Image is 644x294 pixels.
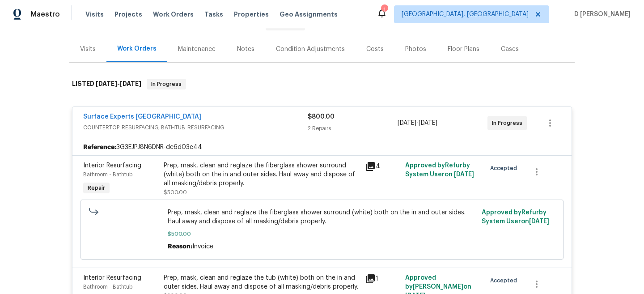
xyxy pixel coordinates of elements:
[30,10,60,19] span: Maestro
[398,120,416,126] span: [DATE]
[120,81,141,87] span: [DATE]
[405,162,474,178] span: Approved by Refurby System User on
[69,22,88,28] span: [DATE]
[83,275,141,281] span: Interior Resurfacing
[398,119,437,128] span: -
[308,124,398,133] div: 2 Repairs
[117,44,157,53] div: Work Orders
[83,172,132,177] span: Bathroom - Bathtub
[571,10,631,19] span: D [PERSON_NAME]
[381,5,387,14] div: 1
[365,273,400,284] div: 1
[234,10,269,19] span: Properties
[402,10,529,19] span: [GEOGRAPHIC_DATA], [GEOGRAPHIC_DATA]
[168,208,477,226] span: Prep, mask, clean and reglaze the fiberglass shower surround (white) both on the in and outer sid...
[69,70,575,98] div: LISTED [DATE]-[DATE]In Progress
[529,218,549,225] span: [DATE]
[192,243,213,250] span: Invoice
[220,22,260,28] span: -
[164,273,360,291] div: Prep, mask, clean and reglaze the tub (white) both on the in and outer sides. Haul away and dispo...
[83,162,141,169] span: Interior Resurfacing
[492,119,526,128] span: In Progress
[83,284,132,290] span: Bathroom - Bathtub
[96,81,117,87] span: [DATE]
[366,45,384,54] div: Costs
[405,45,426,54] div: Photos
[164,190,187,195] span: $500.00
[153,10,194,19] span: Work Orders
[83,114,201,120] a: Surface Experts [GEOGRAPHIC_DATA]
[168,230,477,239] span: $500.00
[114,10,142,19] span: Projects
[490,276,521,285] span: Accepted
[204,11,223,17] span: Tasks
[96,81,141,87] span: -
[276,45,345,54] div: Condition Adjustments
[168,243,192,250] span: Reason:
[454,171,474,178] span: [DATE]
[72,139,572,155] div: 3G3EJPJ8N6DNR-dc6d03e44
[490,164,521,173] span: Accepted
[83,123,308,132] span: COUNTERTOP_RESURFACING, BATHTUB_RESURFACING
[308,114,335,120] span: $800.00
[501,45,519,54] div: Cases
[80,45,96,54] div: Visits
[220,22,239,28] span: [DATE]
[148,80,185,89] span: In Progress
[365,161,400,172] div: 4
[241,22,260,28] span: [DATE]
[201,22,305,28] span: Listed
[164,161,360,188] div: Prep, mask, clean and reglaze the fiberglass shower surround (white) both on the in and outer sid...
[178,45,216,54] div: Maintenance
[482,209,549,225] span: Approved by Refurby System User on
[419,120,437,126] span: [DATE]
[280,10,338,19] span: Geo Assignments
[84,183,109,192] span: Repair
[72,79,141,89] h6: LISTED
[85,10,104,19] span: Visits
[237,45,254,54] div: Notes
[448,45,479,54] div: Floor Plans
[83,143,116,152] b: Reference:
